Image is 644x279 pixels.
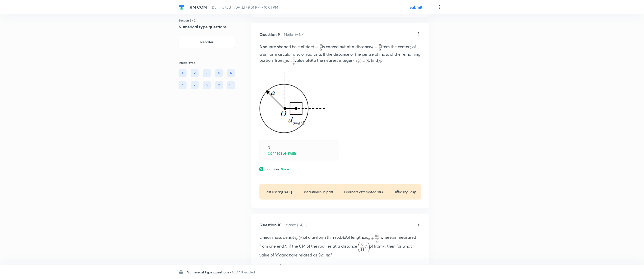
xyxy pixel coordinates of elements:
[259,263,260,263] img: 24-01-22-06:15:32-AM
[281,190,292,194] strong: [DATE]
[392,234,394,240] em: x
[179,4,185,10] img: Company Logo
[187,269,231,275] h6: Numerical type questions ·
[303,189,333,195] p: Used times in past
[311,190,313,194] strong: 3
[264,189,292,195] p: Last used:
[212,5,278,10] span: Dummy test | [DATE] · 9:01 PM - 10:01 PM
[410,46,413,49] img: \mathrm{O}
[383,244,386,249] em: A
[259,234,421,258] p: Linear mass density of a uniform thin rod of length is where is measured from one end . If the CM...
[286,222,307,228] h6: Marks: (+4, -1)
[284,244,287,249] em: A
[281,168,289,171] p: View
[296,236,304,240] img: \mu(x)
[289,252,291,258] em: b
[203,69,211,77] div: 3
[232,269,255,275] h6: 10 / 10 added
[203,81,211,89] div: 8
[321,252,323,258] em: a
[309,61,311,62] img: \mathrm{x}
[313,44,322,51] img: l=\frac{a}{2}
[259,264,284,273] img: \mu(x)=\frac{a+b x}{L}
[341,234,346,240] em: AB
[289,58,295,65] img: -\frac{a}{\mathrm{x}}
[363,234,365,240] em: L
[179,69,187,77] div: 1
[227,69,235,77] div: 5
[358,60,369,63] img: 20+\mathrm{N}
[190,4,207,10] span: RM COM
[179,4,186,10] a: Company Logo
[378,60,381,63] img: \mathrm{N}
[259,44,421,65] p: A square shaped hole of side is carved out at a distance from the center of a uniform circular di...
[276,252,278,258] em: n
[368,234,380,243] img: a+\frac{b x}{L},
[357,243,370,252] img: \left(\frac{6}{11} L\right)
[265,167,279,172] h6: Solution
[191,81,199,89] div: 7
[179,61,235,65] p: Integer type
[215,81,223,89] div: 9
[179,81,187,89] div: 6
[179,24,235,30] h5: Numerical type questions
[259,222,282,228] h5: Question 10
[215,69,223,77] div: 4
[279,252,281,258] em: a
[191,69,199,77] div: 2
[408,190,416,194] strong: Easy
[344,189,383,195] p: Learners attempted:
[326,252,330,258] em: nb
[259,71,327,135] img: 22-05-21-04:15:56-PM
[284,32,306,37] h6: Marks: (+4, -1)
[377,190,383,194] strong: 183
[179,18,235,23] p: Section 2 / 2
[268,152,296,155] p: Correct answer
[259,31,280,37] h5: Question 9
[371,44,381,51] img: d=\frac{a}{2}
[268,146,270,150] div: 3
[283,60,286,63] img: \mathrm{O}
[400,3,432,11] button: Submit
[227,81,235,89] div: 10
[259,167,263,171] img: solution.svg
[393,189,416,195] p: Difficulty:
[179,36,235,48] button: Reorder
